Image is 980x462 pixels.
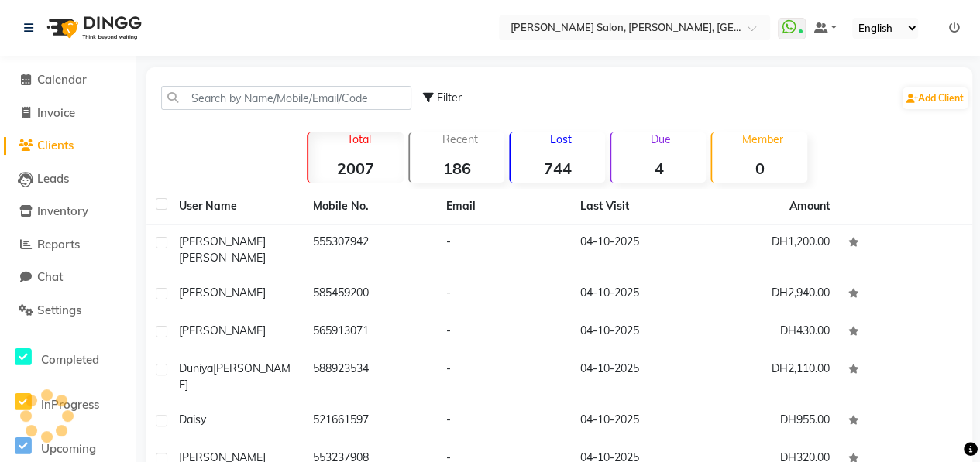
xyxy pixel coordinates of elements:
[511,159,605,178] strong: 744
[571,313,705,351] td: 04-10-2025
[705,224,839,275] td: DH1,200.00
[712,159,806,178] strong: 0
[179,412,206,426] span: Daisy
[437,224,571,275] td: -
[705,351,839,402] td: DH2,110.00
[179,323,266,337] span: [PERSON_NAME]
[4,104,132,122] a: Invoice
[705,402,839,440] td: DH955.00
[705,275,839,313] td: DH2,940.00
[4,170,132,188] a: Leads
[308,159,403,178] strong: 2007
[37,237,80,252] span: Reports
[179,361,291,392] span: [PERSON_NAME]
[437,313,571,351] td: -
[161,86,411,110] input: Search by Name/Mobile/Email/Code
[903,87,968,109] a: Add Client
[179,234,266,248] span: [PERSON_NAME]
[517,132,605,146] p: Lost
[315,132,403,146] p: Total
[170,189,304,224] th: User Name
[304,189,438,224] th: Mobile No.
[571,224,705,275] td: 04-10-2025
[37,72,87,87] span: Calendar
[304,224,438,275] td: 555307942
[705,313,839,351] td: DH430.00
[179,251,266,265] span: [PERSON_NAME]
[4,269,132,286] a: Chat
[37,171,69,186] span: Leads
[179,286,266,299] span: [PERSON_NAME]
[179,361,213,375] span: Duniya
[571,189,705,224] th: Last Visit
[437,275,571,313] td: -
[41,352,99,367] span: Completed
[41,397,99,412] span: InProgress
[437,91,462,104] span: Filter
[37,269,63,284] span: Chat
[4,137,132,155] a: Clients
[4,236,132,254] a: Reports
[37,138,74,152] span: Clients
[410,159,504,178] strong: 186
[37,105,75,120] span: Invoice
[571,351,705,402] td: 04-10-2025
[437,189,571,224] th: Email
[41,441,96,456] span: Upcoming
[304,402,438,440] td: 521661597
[304,351,438,402] td: 588923534
[416,132,504,146] p: Recent
[4,302,132,320] a: Settings
[437,402,571,440] td: -
[37,303,81,317] span: Settings
[4,71,132,89] a: Calendar
[571,275,705,313] td: 04-10-2025
[40,6,146,50] img: logo
[4,203,132,221] a: Inventory
[437,351,571,402] td: -
[718,132,806,146] p: Member
[779,189,838,224] th: Amount
[37,204,88,218] span: Inventory
[304,275,438,313] td: 585459200
[611,159,706,178] strong: 4
[304,313,438,351] td: 565913071
[571,402,705,440] td: 04-10-2025
[614,132,706,146] p: Due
